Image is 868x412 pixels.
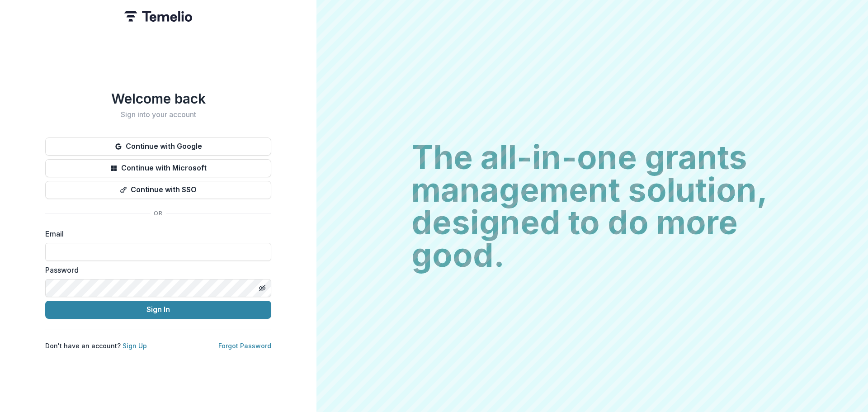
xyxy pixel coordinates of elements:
label: Email [45,228,266,239]
h1: Welcome back [45,90,271,107]
button: Sign In [45,301,271,319]
a: Sign Up [123,342,147,350]
a: Forgot Password [218,342,271,350]
p: Don't have an account? [45,341,147,350]
button: Toggle password visibility [255,281,269,295]
img: Temelio [124,11,192,22]
h2: Sign into your account [45,110,271,119]
button: Continue with Google [45,137,271,156]
button: Continue with Microsoft [45,159,271,177]
label: Password [45,265,266,275]
button: Continue with SSO [45,181,271,199]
